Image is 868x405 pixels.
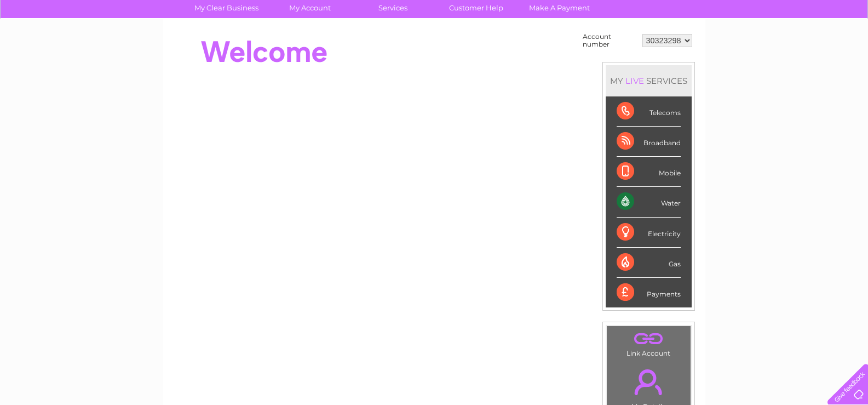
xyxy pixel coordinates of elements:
img: logo.png [30,28,86,62]
a: . [610,363,688,401]
a: . [610,329,688,348]
div: Electricity [617,218,681,248]
div: MY SERVICES [606,65,692,96]
div: Telecoms [617,96,681,127]
td: Link Account [606,326,691,360]
a: Blog [773,47,789,55]
a: Log out [832,47,858,55]
a: 0333 014 3131 [662,5,737,19]
div: Water [617,187,681,217]
a: Energy [703,47,727,55]
div: LIVE [623,76,646,86]
div: Broadband [617,127,681,157]
div: Gas [617,248,681,278]
a: Water [675,47,696,55]
div: Payments [617,278,681,307]
a: Telecoms [733,47,766,55]
div: Clear Business is a trading name of Verastar Limited (registered in [GEOGRAPHIC_DATA] No. 3667643... [176,6,693,53]
td: Account number [580,30,640,51]
a: Contact [795,47,822,55]
div: Mobile [617,157,681,187]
